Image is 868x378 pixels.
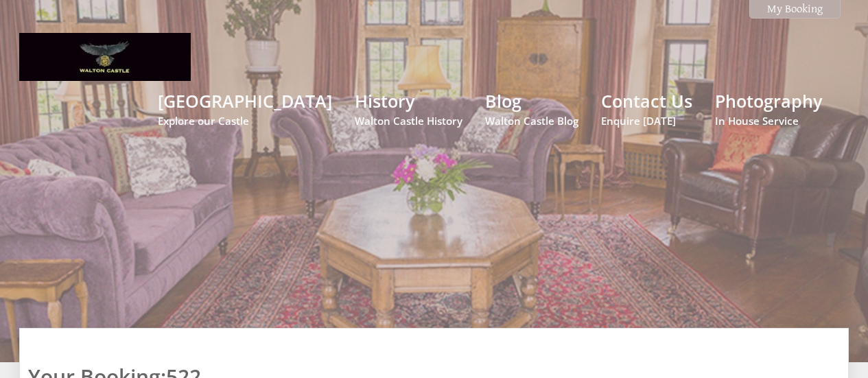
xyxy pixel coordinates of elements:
[485,114,578,128] small: Walton Castle Blog
[715,114,822,128] small: In House Service
[485,89,578,128] a: BlogWalton Castle Blog
[715,89,822,128] a: PhotographyIn House Service
[355,114,462,128] small: Walton Castle History
[158,89,332,128] a: [GEOGRAPHIC_DATA]Explore our Castle
[601,89,692,128] a: Contact UsEnquire [DATE]
[19,33,191,81] img: Walton Castle
[158,114,332,128] small: Explore our Castle
[601,114,692,128] small: Enquire [DATE]
[355,89,462,128] a: HistoryWalton Castle History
